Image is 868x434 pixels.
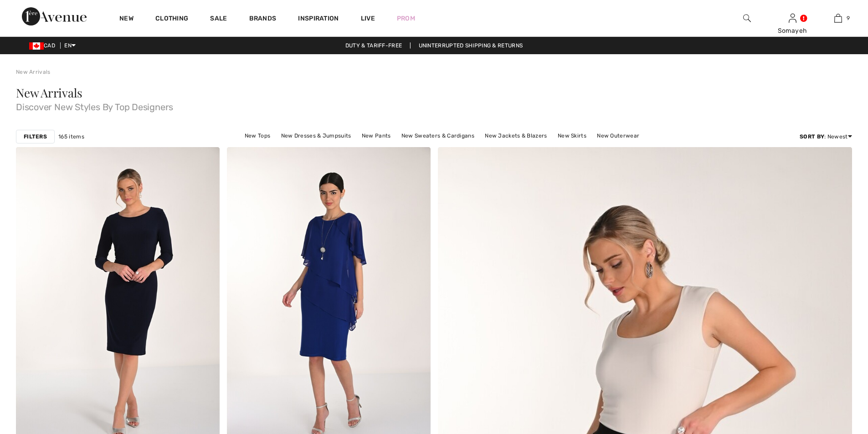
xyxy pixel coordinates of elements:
img: Canadian Dollar [29,42,44,50]
a: Brands [249,15,277,24]
a: Clothing [155,15,188,24]
span: 165 items [58,133,84,141]
a: Prom [397,14,415,23]
a: New Jackets & Blazers [480,130,551,142]
a: New Skirts [553,130,591,142]
span: 9 [847,14,850,22]
div: : Newest [800,133,852,141]
a: Sale [210,15,227,24]
a: New Outerwear [592,130,644,142]
img: 1ère Avenue [22,7,87,26]
a: New Tops [240,130,275,142]
span: Discover New Styles By Top Designers [16,99,852,112]
img: My Info [789,13,796,24]
a: New [119,15,134,24]
a: New Sweaters & Cardigans [397,130,479,142]
img: search the website [743,13,751,24]
strong: Filters [24,133,47,141]
div: Somayeh [770,26,815,36]
a: Sign In [789,14,796,22]
a: New Pants [357,130,395,142]
span: EN [64,42,76,49]
span: Inspiration [298,15,339,24]
span: CAD [29,42,59,49]
span: New Arrivals [16,85,82,101]
a: Live [361,14,375,23]
a: New Dresses & Jumpsuits [277,130,356,142]
a: 9 [816,13,860,24]
strong: Sort By [800,133,824,140]
a: New Arrivals [16,69,51,75]
img: My Bag [834,13,842,24]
